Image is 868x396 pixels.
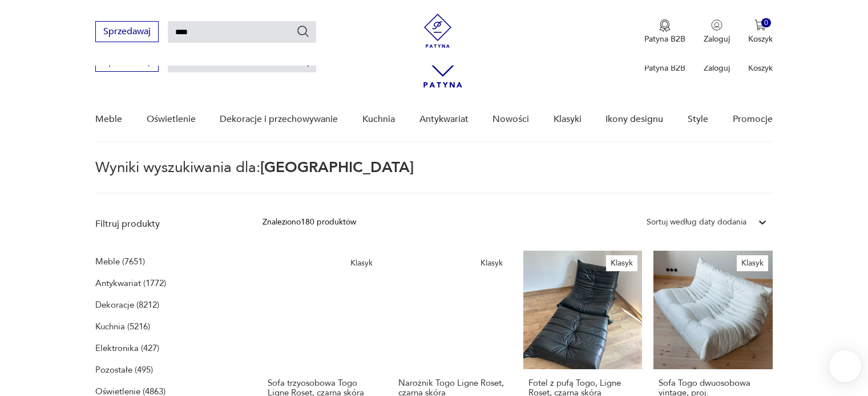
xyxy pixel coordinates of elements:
p: Zaloguj [704,34,730,44]
img: Patyna - sklep z meblami i dekoracjami vintage [421,14,455,48]
p: Zaloguj [704,63,730,74]
button: Patyna B2B [644,19,685,44]
div: Sortuj według daty dodania [647,216,746,228]
a: Elektronika (427) [95,340,159,356]
iframe: Smartsupp widget button [829,350,861,382]
a: Kuchnia [362,97,395,141]
a: Oświetlenie [147,97,196,141]
a: Dekoracje i przechowywanie [220,97,338,141]
button: Szukaj [296,25,310,38]
a: Klasyki [554,97,582,141]
a: Sprzedawaj [95,58,159,66]
img: Ikona koszyka [754,19,766,31]
a: Antykwariat (1772) [95,275,166,291]
p: Patyna B2B [644,63,685,74]
a: Pozostałe (495) [95,362,153,378]
img: Ikonka użytkownika [711,19,722,31]
div: 0 [761,18,771,28]
button: Zaloguj [704,19,730,44]
p: Koszyk [748,34,773,44]
p: Filtruj produkty [95,218,235,230]
div: Znaleziono 180 produktów [263,216,356,228]
span: [GEOGRAPHIC_DATA] [260,157,414,178]
a: Meble [95,97,122,141]
a: Nowości [492,97,529,141]
p: Wyniki wyszukiwania dla: [95,161,772,194]
button: 0Koszyk [748,19,773,44]
a: Ikony designu [605,97,663,141]
a: Sprzedawaj [95,28,159,36]
a: Promocje [733,97,773,141]
p: Patyna B2B [644,34,685,44]
a: Dekoracje (8212) [95,297,159,313]
a: Style [688,97,708,141]
a: Meble (7651) [95,254,145,270]
p: Koszyk [748,63,773,74]
a: Antykwariat [419,97,469,141]
img: Ikona medalu [659,19,671,32]
a: Ikona medaluPatyna B2B [644,19,685,44]
a: Kuchnia (5216) [95,319,150,334]
button: Sprzedawaj [95,21,159,42]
